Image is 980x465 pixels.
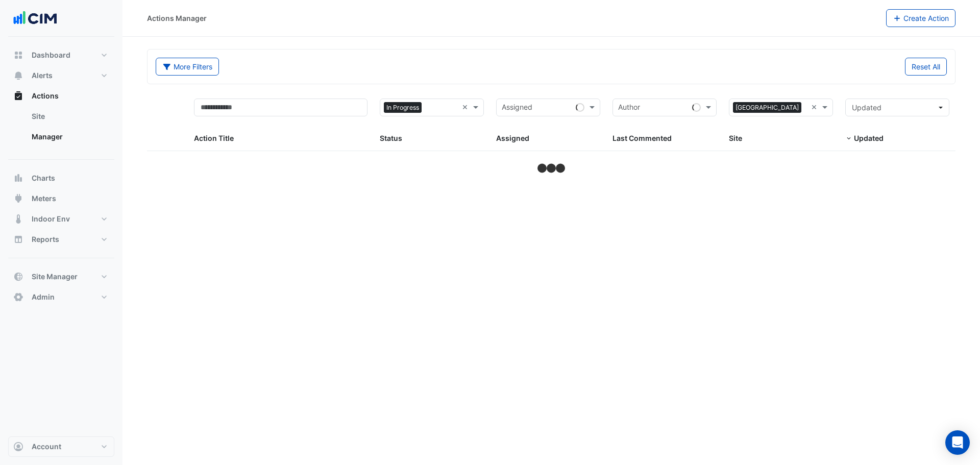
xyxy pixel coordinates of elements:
[13,193,23,204] app-icon: Meters
[32,214,70,224] span: Indoor Env
[13,91,23,101] app-icon: Actions
[845,99,949,116] button: Updated
[886,9,956,27] button: Create Action
[13,173,23,183] app-icon: Charts
[32,442,61,452] span: Account
[384,102,422,113] span: In Progress
[733,102,801,113] span: [GEOGRAPHIC_DATA]
[852,103,881,112] span: Updated
[147,13,207,23] div: Actions Manager
[8,229,114,250] button: Reports
[8,436,114,457] button: Account
[8,106,114,151] div: Actions
[194,134,234,142] span: Action Title
[8,266,114,287] button: Site Manager
[905,58,947,76] button: Reset All
[612,134,672,142] span: Last Commented
[8,168,114,188] button: Charts
[8,45,114,65] button: Dashboard
[729,134,742,142] span: Site
[23,127,114,147] a: Manager
[13,50,23,60] app-icon: Dashboard
[8,188,114,209] button: Meters
[13,234,23,244] app-icon: Reports
[854,134,884,142] span: Updated
[380,134,402,142] span: Status
[32,173,55,183] span: Charts
[496,134,529,142] span: Assigned
[8,287,114,307] button: Admin
[8,209,114,229] button: Indoor Env
[156,58,219,76] button: More Filters
[32,272,78,282] span: Site Manager
[8,86,114,106] button: Actions
[13,214,23,224] app-icon: Indoor Env
[12,8,58,29] img: Company Logo
[945,430,970,455] div: Open Intercom Messenger
[32,193,56,204] span: Meters
[13,70,23,81] app-icon: Alerts
[32,70,53,81] span: Alerts
[13,292,23,302] app-icon: Admin
[32,234,59,244] span: Reports
[8,65,114,86] button: Alerts
[811,102,820,113] span: Clear
[32,91,59,101] span: Actions
[23,106,114,127] a: Site
[32,50,70,60] span: Dashboard
[462,102,471,113] span: Clear
[32,292,55,302] span: Admin
[13,272,23,282] app-icon: Site Manager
